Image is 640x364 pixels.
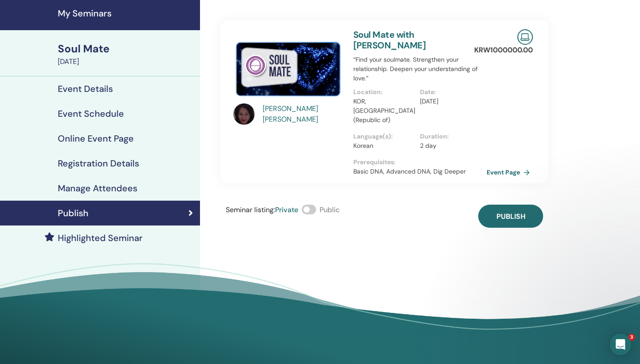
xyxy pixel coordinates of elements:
p: “Find your soulmate. Strengthen your relationship. Deepen your understanding of love.” [353,55,487,83]
span: Seminar listing : [226,205,275,214]
h4: Manage Attendees [58,183,137,194]
h4: My Seminars [58,8,195,19]
div: [DATE] [58,56,195,67]
h4: Highlighted Seminar [58,233,143,243]
p: Basic DNA, Advanced DNA, Dig Deeper [353,167,487,176]
p: Date : [420,87,481,97]
p: 2 day [420,141,481,150]
h4: Registration Details [58,158,139,169]
h4: Event Schedule [58,108,124,119]
span: 3 [628,334,635,341]
a: [PERSON_NAME] [PERSON_NAME] [263,103,345,125]
p: Korean [353,141,415,150]
a: Soul Mate[DATE] [52,41,200,67]
span: Publish [496,212,525,221]
button: Publish [478,205,543,228]
p: Prerequisites : [353,158,487,167]
div: Soul Mate [58,41,195,56]
div: Open Intercom Messenger [610,334,631,355]
img: default.jpg [233,103,255,125]
p: Duration : [420,132,481,141]
span: Public [320,205,340,214]
p: KRW 1000000.00 [474,45,533,55]
span: Private [275,205,298,214]
a: Soul Mate with [PERSON_NAME] [353,29,426,51]
a: Event Page [487,166,533,179]
h4: Event Details [58,83,113,94]
img: Live Online Seminar [517,29,533,45]
p: [DATE] [420,97,481,106]
p: KOR, [GEOGRAPHIC_DATA] (Republic of) [353,97,415,125]
p: Language(s) : [353,132,415,141]
p: Location : [353,87,415,97]
img: Soul Mate [233,29,343,106]
h4: Publish [58,208,88,218]
h4: Online Event Page [58,133,134,144]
